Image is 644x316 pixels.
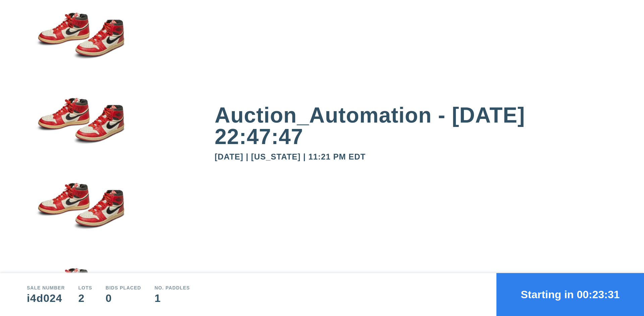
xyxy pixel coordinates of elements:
div: Lots [78,285,92,290]
button: Starting in 00:23:31 [496,273,644,316]
div: 0 [106,293,141,304]
div: Auction_Automation - [DATE] 22:47:47 [215,104,617,147]
div: [DATE] | [US_STATE] | 11:21 PM EDT [215,153,617,161]
div: No. Paddles [155,285,190,290]
div: Bids Placed [106,285,141,290]
div: 2 [78,293,92,304]
div: 1 [155,293,190,304]
img: small [27,93,134,178]
div: i4d024 [27,293,65,304]
img: small [27,8,134,93]
div: Sale number [27,285,65,290]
